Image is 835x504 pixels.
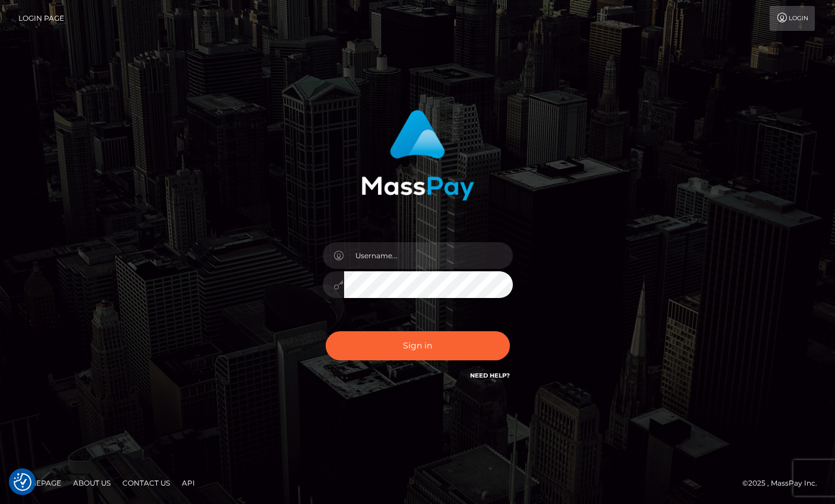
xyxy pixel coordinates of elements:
a: Login Page [18,6,64,31]
button: Consent Preferences [14,473,31,491]
a: API [177,474,200,492]
a: Homepage [13,474,66,492]
img: Revisit consent button [14,473,31,491]
div: © 2025 , MassPay Inc. [742,477,826,490]
a: Contact Us [118,474,175,492]
a: Need Help? [470,372,510,379]
button: Sign in [326,331,510,360]
img: MassPay Login [361,110,474,201]
a: About Us [68,474,115,492]
input: Username... [344,242,513,269]
a: Login [770,6,815,31]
